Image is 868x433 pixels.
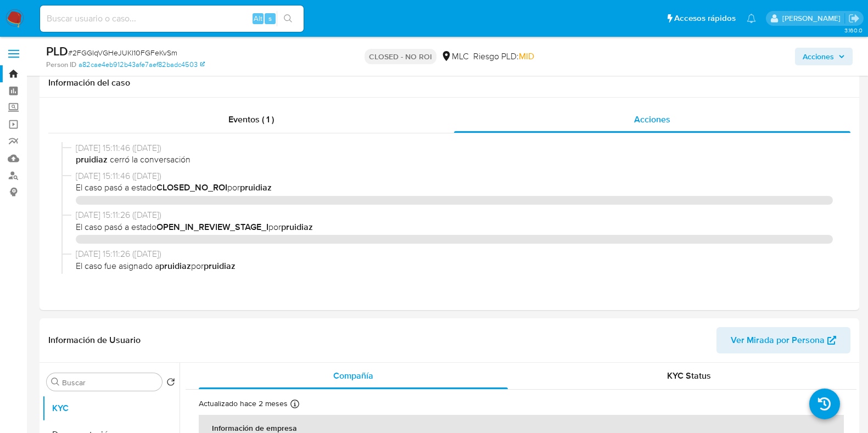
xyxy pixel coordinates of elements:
span: # 2FGGIqVGHeJUKI10FGFeKvSm [68,47,177,58]
span: s [268,13,272,24]
p: camilafernanda.paredessaldano@mercadolibre.cl [782,13,844,24]
p: CLOSED - NO ROI [365,49,436,64]
p: Actualizado hace 2 meses [199,398,288,409]
a: Salir [848,13,860,24]
div: MLC [441,50,469,63]
input: Buscar usuario o caso... [40,12,304,26]
span: Accesos rápidos [674,13,736,24]
button: KYC [42,395,180,421]
span: Acciones [634,113,670,126]
span: Acciones [803,48,834,65]
button: Acciones [795,48,853,65]
span: Riesgo PLD: [473,50,534,63]
span: MID [519,50,534,63]
h1: Información del caso [48,77,850,88]
a: Notificaciones [747,14,756,23]
span: Ver Mirada por Persona [731,327,825,353]
span: Compañía [333,369,373,382]
button: Ver Mirada por Persona [716,327,850,353]
button: Volver al orden por defecto [166,378,175,390]
button: search-icon [277,11,299,26]
button: Buscar [51,378,60,386]
a: a82cae4eb912b43afe7aef82badc4503 [79,60,205,70]
b: PLD [46,42,68,60]
span: KYC Status [667,369,711,382]
b: Person ID [46,60,76,70]
span: Eventos ( 1 ) [228,113,274,126]
input: Buscar [62,378,158,387]
h1: Información de Usuario [48,335,141,346]
span: Alt [254,13,262,24]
